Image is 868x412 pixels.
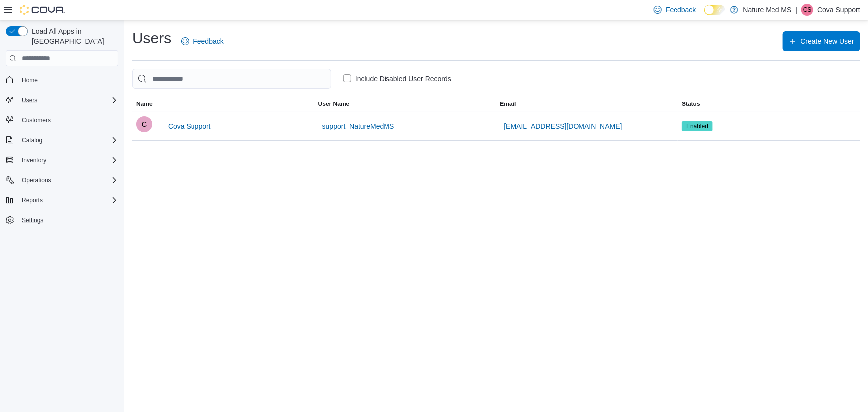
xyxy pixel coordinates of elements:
button: Operations [2,173,122,187]
span: Email [500,100,516,108]
h1: Users [132,28,171,48]
span: Feedback [193,36,223,46]
span: Enabled [682,121,713,131]
img: Cova [20,5,65,15]
span: Customers [22,116,51,124]
button: Reports [2,193,122,207]
nav: Complex example [6,68,118,253]
span: Users [22,96,37,104]
a: Feedback [177,31,227,51]
span: Catalog [18,134,118,146]
p: Nature Med MS [743,4,792,16]
span: Feedback [666,5,696,15]
button: Inventory [2,153,122,167]
span: Status [682,100,700,108]
button: Cova Support [164,116,215,136]
button: Customers [2,113,122,127]
span: Create New User [801,36,854,46]
span: Cova Support [168,121,211,131]
span: Catalog [22,136,42,144]
a: Customers [18,114,55,126]
span: Enabled [686,122,708,131]
a: Settings [18,214,47,226]
span: Home [18,73,118,86]
button: Operations [18,174,55,186]
button: Home [2,72,122,87]
span: Name [136,100,153,108]
button: Inventory [18,154,50,166]
button: Catalog [2,133,122,147]
button: Reports [18,194,47,206]
button: Create New User [783,31,860,51]
button: Settings [2,213,122,227]
button: Catalog [18,134,46,146]
span: Settings [18,214,118,226]
span: Customers [18,114,118,126]
span: Home [22,76,38,84]
span: Inventory [18,154,118,166]
span: support_NatureMedMS [322,121,394,131]
input: Dark Mode [704,5,725,15]
span: Reports [22,196,43,204]
button: [EMAIL_ADDRESS][DOMAIN_NAME] [500,116,626,136]
div: Cova Support [801,4,813,16]
span: Settings [22,216,43,224]
button: Users [18,94,41,106]
a: Home [18,74,42,86]
button: support_NatureMedMS [318,116,398,136]
span: Operations [18,174,118,186]
span: Inventory [22,156,46,164]
span: Reports [18,194,118,206]
button: Users [2,93,122,107]
span: User Name [318,100,350,108]
div: Cova [136,116,152,132]
span: Operations [22,176,51,184]
span: [EMAIL_ADDRESS][DOMAIN_NAME] [504,121,622,131]
p: Cova Support [817,4,860,16]
span: CS [803,4,812,16]
span: C [142,116,147,132]
p: | [796,4,798,16]
span: Users [18,94,118,106]
span: Load All Apps in [GEOGRAPHIC_DATA] [28,26,118,46]
label: Include Disabled User Records [343,73,451,85]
